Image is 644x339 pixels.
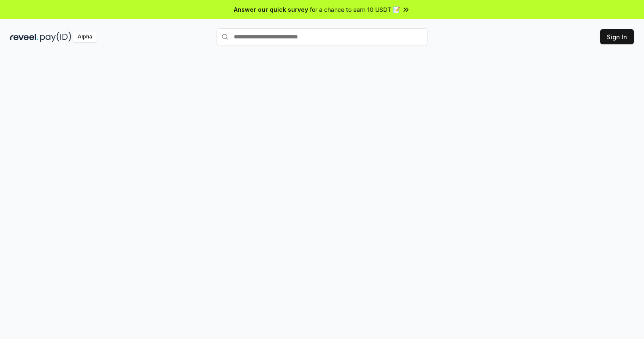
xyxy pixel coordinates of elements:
button: Sign In [600,29,634,44]
div: Alpha [73,32,97,42]
img: pay_id [40,32,71,42]
span: Answer our quick survey [234,5,308,14]
img: reveel_dark [10,32,38,42]
span: for a chance to earn 10 USDT 📝 [310,5,400,14]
